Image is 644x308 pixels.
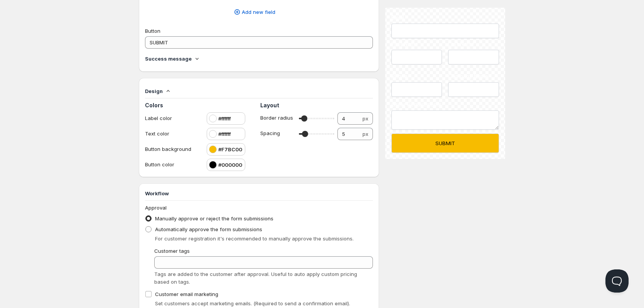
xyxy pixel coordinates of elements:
p: Button background [145,145,199,153]
span: Manually approve or reject the form submissions [155,215,273,222]
span: For customer registration it's recommended to manually approve the submissions. [155,235,354,242]
p: Border radius [260,114,296,122]
p: Text color [145,130,199,137]
button: SUBMIT [391,134,499,153]
span: px [362,131,368,137]
label: Company Name [448,73,499,80]
h4: #F7BC00 [218,146,242,153]
h2: Layout [260,102,373,109]
h4: Success message [145,55,192,63]
div: Email [391,14,499,22]
span: Customer email marketing [155,291,218,297]
iframe: Help Scout Beacon - Open [605,269,629,293]
p: Label color [145,114,199,122]
button: Add new field [140,6,368,18]
span: Approval [145,205,167,211]
span: Automatically approve the form submissions [155,226,262,232]
h3: Workflow [145,190,373,197]
h4: #000000 [218,161,242,169]
span: Button [145,28,160,34]
p: Spacing [260,129,296,137]
h4: #ffffff [218,130,231,138]
span: Tags are added to the customer after approval. Useful to auto apply custom pricing based on tags. [154,271,357,285]
h4: #ffffff [218,115,231,122]
span: px [362,115,368,122]
span: Customer tags [154,248,190,254]
span: Set customers accept marketing emails. (Required to send a confirmation email). [155,300,350,306]
h2: Colors [145,102,257,109]
span: Add new field [242,8,275,16]
label: First Name [391,40,442,48]
h4: Design [145,87,163,95]
label: Phone [391,73,442,80]
label: Order Requirements [391,101,499,108]
label: Last Name [448,40,499,48]
p: Button color [145,161,199,168]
